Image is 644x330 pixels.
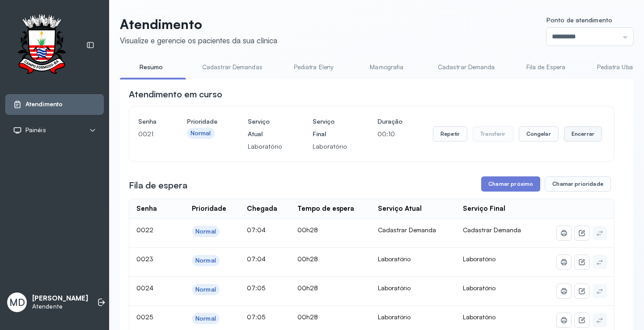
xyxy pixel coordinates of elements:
button: Congelar [519,126,559,142]
button: Repetir [433,126,467,142]
a: Cadastrar Demanda [429,60,504,75]
div: Normal [195,286,216,293]
span: 07:04 [247,226,266,234]
a: Resumo [120,60,182,75]
button: Chamar prioridade [545,176,611,192]
div: Senha [136,205,157,213]
p: Laboratório [248,140,282,153]
h3: Fila de espera [129,179,187,192]
p: Atendimento [120,16,277,32]
span: 00h28 [297,284,318,292]
span: 00h28 [297,226,318,234]
button: Chamar próximo [481,176,540,192]
span: 07:05 [247,284,265,292]
p: 0021 [138,128,157,140]
h3: Atendimento em curso [129,88,222,100]
span: Ponto de atendimento [547,16,612,24]
a: Mamografia [356,60,418,75]
div: Prioridade [192,205,226,213]
span: Atendimento [25,100,63,108]
h4: Senha [138,115,157,128]
div: Normal [195,228,216,235]
span: 0024 [136,284,153,292]
span: Painéis [25,126,46,134]
span: 07:04 [247,255,266,263]
div: Laboratório [378,313,449,321]
img: Logotipo do estabelecimento [9,14,74,76]
p: Laboratório [313,140,347,153]
h4: Serviço Final [313,115,347,140]
a: Atendimento [13,100,96,109]
span: 0022 [136,226,153,234]
h4: Serviço Atual [248,115,282,140]
button: Encerrar [564,126,602,142]
div: Cadastrar Demanda [378,226,449,234]
div: Normal [195,315,216,322]
span: Cadastrar Demanda [463,226,521,234]
span: Laboratório [463,255,496,263]
div: Serviço Final [463,205,505,213]
div: Visualize e gerencie os pacientes da sua clínica [120,36,277,45]
div: Laboratório [378,284,449,292]
span: Laboratório [463,284,496,292]
span: 0023 [136,255,153,263]
div: Tempo de espera [297,205,354,213]
p: [PERSON_NAME] [32,294,88,303]
span: 00h28 [297,313,318,321]
a: Cadastrar Demandas [193,60,271,75]
h4: Duração [377,115,402,128]
div: Laboratório [378,255,449,263]
span: 07:05 [247,313,265,321]
p: 00:10 [377,128,402,140]
a: Fila de Espera [515,60,577,75]
a: Pediatra Eleny [282,60,345,75]
button: Transferir [473,126,513,142]
h4: Prioridade [187,115,217,128]
div: Chegada [247,205,277,213]
div: Serviço Atual [378,205,422,213]
span: 00h28 [297,255,318,263]
span: 0025 [136,313,153,321]
div: Normal [195,257,216,264]
p: Atendente [32,303,88,310]
div: Normal [191,129,211,137]
span: Laboratório [463,313,496,321]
